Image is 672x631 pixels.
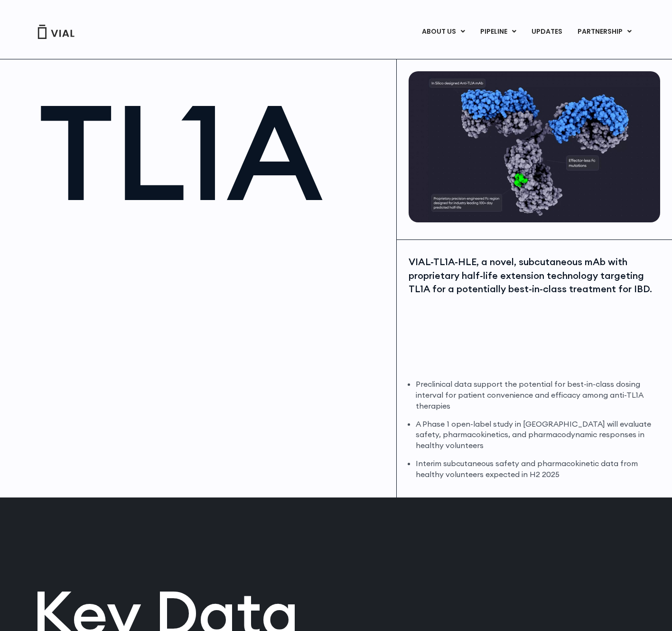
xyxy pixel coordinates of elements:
li: Preclinical data support the potential for best-in-class dosing interval for patient convenience ... [416,379,660,411]
a: PIPELINEMenu Toggle [473,24,523,40]
li: Interim subcutaneous safety and pharmacokinetic data from healthy volunteers expected in H2 2025 [416,458,660,480]
h1: TL1A [38,86,387,218]
a: UPDATES [524,24,569,40]
a: PARTNERSHIPMenu Toggle [570,24,639,40]
img: Vial Logo [37,25,75,39]
li: A Phase 1 open-label study in [GEOGRAPHIC_DATA] will evaluate safety, pharmacokinetics, and pharm... [416,419,660,451]
div: VIAL-TL1A-HLE, a novel, subcutaneous mAb with proprietary half-life extension technology targetin... [409,255,660,296]
a: ABOUT USMenu Toggle [414,24,472,40]
img: TL1A antibody diagram. [409,71,660,223]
